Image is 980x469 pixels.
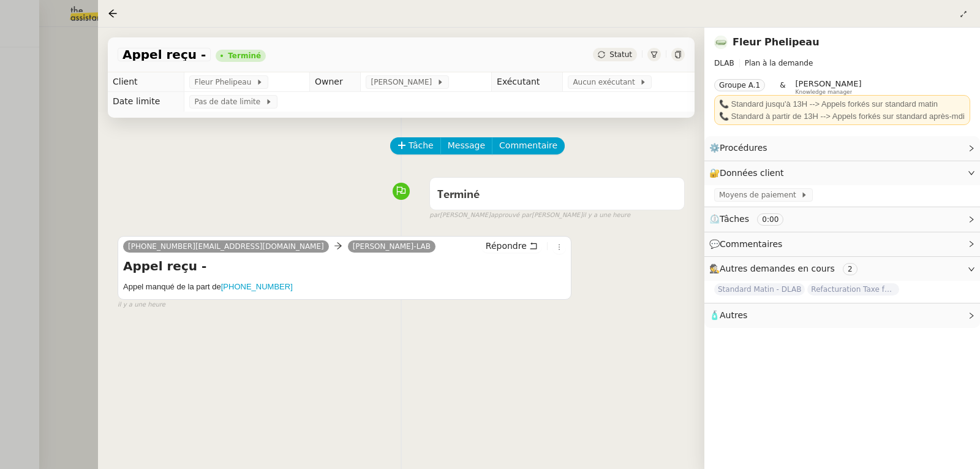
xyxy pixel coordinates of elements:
[704,303,980,327] div: 🧴Autres
[807,283,899,296] span: Refacturation Taxe foncière 2025
[780,79,785,95] span: &
[745,59,813,67] span: Plan à la demande
[194,96,265,108] span: Pas de date limite
[704,257,980,281] div: 🕵️Autres demandes en cours 2
[709,310,747,320] span: 🧴
[719,98,965,110] div: 📞 Standard jusqu'à 13H --> Appels forkés sur standard matin
[719,110,965,123] div: 📞 Standard à partir de 13H --> Appels forkés sur standard après-mdi
[429,210,440,221] span: par
[720,264,835,273] span: Autres demandes en cours
[733,36,820,48] a: Fleur Phelipeau
[796,89,853,96] span: Knowledge manager
[609,50,632,59] span: Statut
[348,241,435,252] a: [PERSON_NAME]-LAB
[128,242,324,251] span: [PHONE_NUMBER][EMAIL_ADDRESS][DOMAIN_NAME]
[437,189,480,200] span: Terminé
[796,79,862,95] app-user-label: Knowledge manager
[714,79,765,91] nz-tag: Groupe A.1
[720,168,784,178] span: Données client
[714,36,728,49] img: 7f9b6497-4ade-4d5b-ae17-2cbe23708554
[843,263,858,275] nz-tag: 2
[118,300,165,310] span: il y a une heure
[709,214,794,224] span: ⏲️
[108,92,184,112] td: Date limite
[371,76,436,88] span: [PERSON_NAME]
[491,210,532,221] span: approuvé par
[429,210,630,221] small: [PERSON_NAME] [PERSON_NAME]
[573,76,639,88] span: Aucun exécutant
[486,240,527,252] span: Répondre
[704,136,980,160] div: ⚙️Procédures
[757,213,783,226] nz-tag: 0:00
[796,79,862,88] span: [PERSON_NAME]
[309,72,361,92] td: Owner
[228,52,261,59] div: Terminé
[108,72,184,92] td: Client
[709,166,789,180] span: 🔐
[582,210,630,221] span: il y a une heure
[720,143,767,153] span: Procédures
[123,257,566,275] h4: Appel reçu -
[720,214,749,224] span: Tâches
[704,161,980,185] div: 🔐Données client
[123,281,566,293] h5: Appel manqué de la part de
[720,239,782,249] span: Commentaires
[409,139,434,153] span: Tâche
[704,232,980,256] div: 💬Commentaires
[704,207,980,231] div: ⏲️Tâches 0:00
[714,283,805,296] span: Standard Matin - DLAB
[440,137,492,154] button: Message
[720,310,747,320] span: Autres
[499,139,557,153] span: Commentaire
[481,239,542,253] button: Répondre
[709,239,788,249] span: 💬
[390,137,441,154] button: Tâche
[714,59,734,67] span: DLAB
[709,264,862,273] span: 🕵️
[123,48,206,61] span: Appel reçu -
[448,139,485,153] span: Message
[221,282,293,291] a: [PHONE_NUMBER]
[719,189,801,201] span: Moyens de paiement
[194,76,255,88] span: Fleur Phelipeau
[709,141,773,155] span: ⚙️
[492,137,565,154] button: Commentaire
[492,72,563,92] td: Exécutant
